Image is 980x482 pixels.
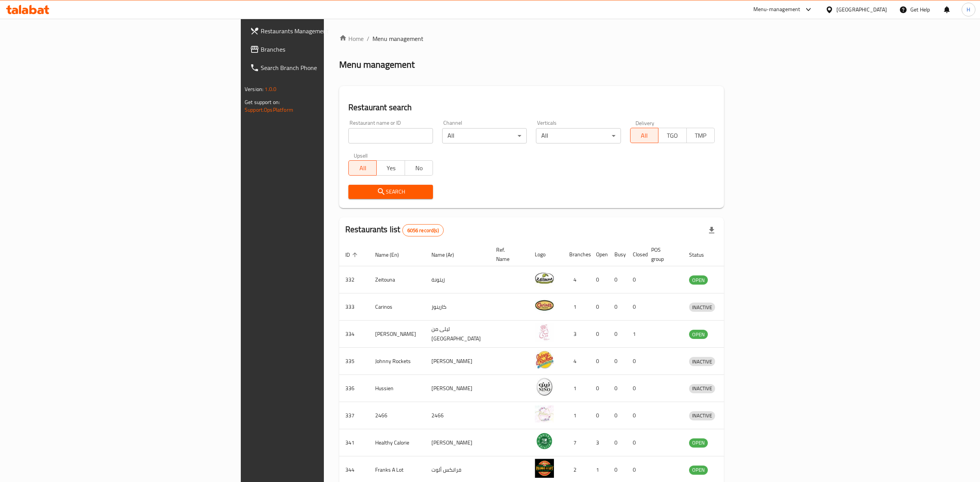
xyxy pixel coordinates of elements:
img: Leila Min Lebnan [535,323,554,342]
img: 2466 [535,404,554,423]
td: 1 [563,375,590,402]
td: 0 [627,348,645,375]
span: All [634,130,655,141]
td: 0 [590,375,608,402]
span: Restaurants Management [261,26,399,36]
span: INACTIVE [689,357,715,366]
nav: breadcrumb [339,34,724,43]
span: Branches [261,45,399,54]
td: 3 [563,321,590,348]
span: Search [354,187,427,197]
button: All [348,160,377,176]
td: 0 [627,402,645,429]
td: زيتونة [425,266,490,293]
td: 0 [608,429,627,456]
button: No [405,160,433,176]
td: 0 [608,402,627,429]
img: Franks A Lot [535,459,554,478]
td: 1 [563,293,590,321]
img: Johnny Rockets [535,350,554,369]
button: TGO [658,128,686,143]
span: Get support on: [245,97,280,107]
a: Restaurants Management [244,22,405,40]
img: Carinos [535,296,554,315]
img: Healthy Calorie [535,432,554,451]
span: OPEN [689,276,708,285]
h2: Restaurants list [345,224,444,236]
span: OPEN [689,330,708,339]
span: Yes [380,163,402,174]
td: 2466 [425,402,490,429]
span: INACTIVE [689,384,715,393]
label: Delivery [635,120,655,125]
div: Menu-management [753,5,800,14]
div: INACTIVE [689,411,715,420]
td: [PERSON_NAME] [425,429,490,456]
img: Hussien [535,377,554,396]
th: Logo [529,243,563,266]
input: Search for restaurant name or ID.. [348,128,433,143]
h2: Restaurant search [348,102,715,113]
button: All [630,128,658,143]
td: 0 [608,348,627,375]
span: No [408,163,430,174]
td: 0 [627,429,645,456]
span: ID [345,250,360,259]
button: Yes [376,160,405,176]
span: Name (En) [375,250,409,259]
span: TGO [661,130,683,141]
td: كارينوز [425,293,490,321]
td: [PERSON_NAME] [425,375,490,402]
td: 0 [608,321,627,348]
div: All [442,128,527,143]
td: 7 [563,429,590,456]
td: 0 [627,375,645,402]
a: Search Branch Phone [244,59,405,77]
div: OPEN [689,330,708,339]
span: INACTIVE [689,303,715,312]
span: H [967,5,970,14]
th: Branches [563,243,590,266]
span: INACTIVE [689,411,715,420]
td: 0 [608,293,627,321]
td: 0 [590,348,608,375]
div: [GEOGRAPHIC_DATA] [836,5,887,14]
span: Search Branch Phone [261,63,399,72]
div: All [536,128,621,143]
td: 3 [590,429,608,456]
td: 4 [563,266,590,293]
button: Search [348,185,433,199]
td: [PERSON_NAME] [425,348,490,375]
span: Status [689,250,714,259]
td: 0 [627,293,645,321]
td: 0 [608,266,627,293]
td: 0 [590,266,608,293]
a: Branches [244,40,405,59]
td: 1 [627,321,645,348]
span: All [352,163,374,174]
span: TMP [690,130,712,141]
span: OPEN [689,466,708,474]
td: 0 [590,402,608,429]
th: Open [590,243,608,266]
td: 4 [563,348,590,375]
span: 6056 record(s) [403,227,443,234]
span: POS group [651,245,674,264]
label: Upsell [354,153,368,158]
td: 0 [590,293,608,321]
span: 1.0.0 [265,84,276,94]
div: OPEN [689,275,708,285]
td: 0 [627,266,645,293]
a: Support.OpsPlatform [245,105,293,115]
td: ليلى من [GEOGRAPHIC_DATA] [425,321,490,348]
th: Busy [608,243,627,266]
span: OPEN [689,438,708,447]
th: Closed [627,243,645,266]
div: Export file [702,221,721,239]
span: Name (Ar) [431,250,464,259]
span: Version: [245,84,263,94]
